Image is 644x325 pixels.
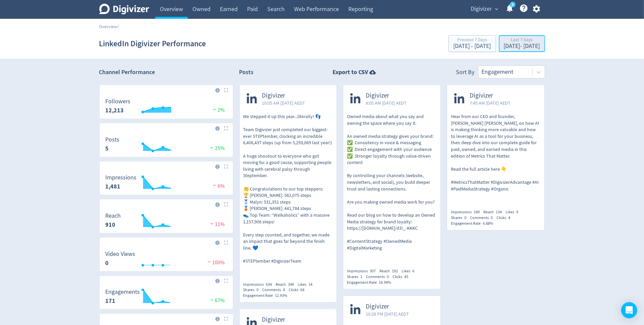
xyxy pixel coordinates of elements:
dt: Engagements [106,288,140,296]
div: Engagement Rate [347,280,395,285]
img: Placeholder [224,164,228,169]
img: negative-performance.svg [209,221,215,226]
svg: Impressions 1,481 [102,174,230,192]
span: 0 [491,215,493,220]
div: Clicks [393,274,412,280]
div: Shares [451,215,470,221]
span: 25% [209,145,225,152]
div: [DATE] - [DATE] [504,43,540,49]
a: 5 [510,2,516,7]
img: Placeholder [224,88,228,92]
span: 0 [464,215,466,220]
svg: Reach 910 [102,213,230,230]
div: Comments [262,287,289,293]
a: Digivizer7:45 AM [DATE] AEDTHear from our CEO and founder, [PERSON_NAME] [PERSON_NAME], on how AI... [447,85,544,204]
p: Owned media about what you say and owning the space where you say it. An owned media strategy giv... [347,113,437,251]
div: Comments [470,215,496,221]
div: Reach [379,268,402,274]
svg: Posts 5 [102,137,230,154]
dt: Impressions [106,174,137,181]
span: 10:05 AM [DATE] AEDT [262,100,305,106]
svg: Video Views 0 [102,251,230,269]
span: 6% [211,183,225,189]
span: 6.88% [483,221,493,226]
div: Clicks [289,287,308,293]
span: 8:05 AM [DATE] AEDT [366,100,407,106]
span: 14 [309,282,313,287]
span: 7:45 AM [DATE] AEDT [470,100,511,106]
span: 0 [257,287,259,292]
span: 16.94% [379,280,391,285]
svg: Followers 12,213 [102,98,230,116]
dt: Reach [106,212,121,220]
a: Overview [99,23,118,30]
div: Previous 7 Days [454,38,491,43]
span: 45 [404,274,408,279]
strong: 171 [106,297,116,305]
h2: Channel Performance [99,68,233,76]
button: Previous 7 Days[DATE] - [DATE] [449,35,496,52]
div: Clicks [496,215,514,221]
span: 12.93% [275,293,288,298]
div: Comments [366,274,393,280]
dt: Video Views [106,250,135,258]
span: expand_more [494,6,500,12]
button: Digivizer [469,4,500,14]
span: 634 [266,282,272,287]
div: Reach [483,209,506,215]
img: Placeholder [224,240,228,245]
span: / [118,23,119,30]
span: 4 [283,287,285,292]
img: negative-performance.svg [206,259,213,264]
span: 134 [496,209,502,215]
img: positive-performance.svg [209,145,215,150]
img: Placeholder [224,202,228,207]
a: Digivizer8:05 AM [DATE] AEDTOwned media about what you say and owning the space where you say it.... [343,85,441,263]
span: Digivizer [471,4,492,14]
span: 100% [206,259,225,266]
span: 11% [209,221,225,228]
img: Placeholder [224,317,228,321]
span: 4 [508,215,510,220]
img: Placeholder [224,279,228,283]
dt: Followers [106,98,131,105]
a: Digivizer10:05 AM [DATE] AEDTWe stepped it up this year...literally! 👣 Team Digivizer just comple... [240,85,337,276]
span: 192 [392,268,398,274]
img: Placeholder [224,126,228,130]
strong: 1,481 [106,182,121,191]
strong: 910 [106,221,116,229]
span: Digivizer [262,92,305,100]
div: Likes [298,282,316,287]
div: Likes [402,268,418,274]
div: Open Intercom Messenger [621,302,637,318]
dt: Posts [106,136,120,144]
strong: 0 [106,259,109,267]
img: negative-performance.svg [211,183,218,188]
div: Impressions [347,268,379,274]
span: 189 [474,209,480,215]
div: Impressions [451,209,483,215]
strong: 5 [106,145,109,153]
div: Shares [243,287,262,293]
span: 2% [211,107,225,113]
img: positive-performance.svg [209,297,215,302]
div: Sort By [456,68,475,78]
span: Digivizer [366,303,409,311]
span: 9 [516,209,518,215]
div: Engagement Rate [243,293,291,299]
span: 6 [412,268,414,274]
span: 67% [209,297,225,304]
h2: Posts [239,68,254,78]
span: 1 [360,274,362,279]
text: 5 [512,2,513,7]
div: Shares [347,274,366,280]
span: 307 [370,268,376,274]
div: Reach [276,282,298,287]
span: Digivizer [262,316,305,324]
span: Digivizer [366,92,407,100]
strong: Export to CSV [333,68,368,76]
strong: 12,213 [106,106,124,114]
h1: LinkedIn Digivizer Performance [99,33,206,54]
span: 10:28 PM [DATE] AEDT [366,311,409,317]
div: Last 7 Days [504,38,540,43]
